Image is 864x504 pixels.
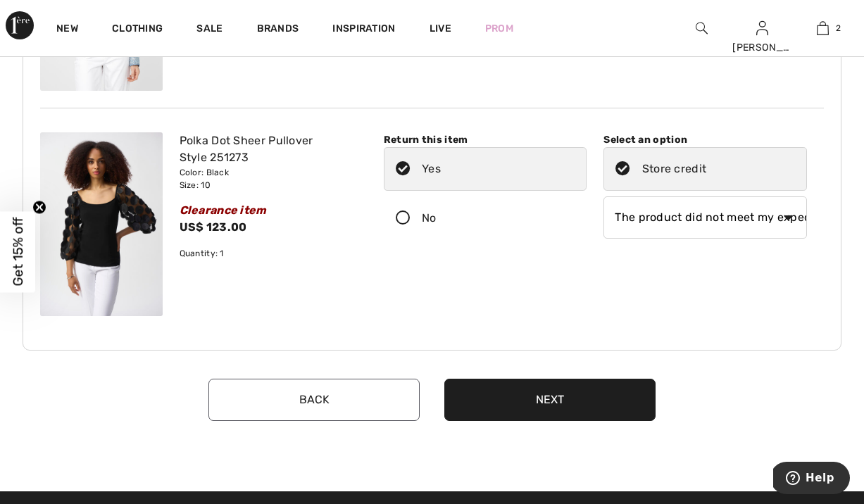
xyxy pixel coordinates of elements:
div: Clearance item [180,202,358,219]
div: US$ 123.00 [180,219,358,236]
div: Color: Black [180,166,358,179]
a: New [56,23,78,37]
button: Back [208,379,420,421]
button: Close teaser [32,201,46,215]
div: Return this item [384,132,587,147]
img: joseph-ribkoff-tops-black_251273_2_7694_search.jpg [40,132,163,315]
div: Quantity: 1 [180,247,358,260]
a: Brands [257,23,299,37]
label: Yes [384,147,587,191]
button: Next [444,379,656,421]
img: My Bag [817,20,829,37]
span: Get 15% off [10,218,26,286]
a: Prom [485,21,513,36]
img: 1ère Avenue [6,11,34,39]
a: Sign In [756,21,768,34]
div: Store credit [642,160,707,177]
img: My Info [756,20,768,37]
a: Live [430,21,451,36]
a: Sale [196,23,223,37]
div: [PERSON_NAME] [732,40,791,55]
span: 2 [836,22,841,34]
img: search the website [696,20,708,37]
a: 2 [793,20,852,37]
span: Inspiration [332,23,395,37]
iframe: Opens a widget where you can find more information [773,462,850,497]
label: No [384,196,587,240]
div: Polka Dot Sheer Pullover Style 251273 [180,132,358,166]
a: Clothing [112,23,163,37]
div: Size: 10 [180,179,358,191]
div: Select an option [603,132,807,147]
